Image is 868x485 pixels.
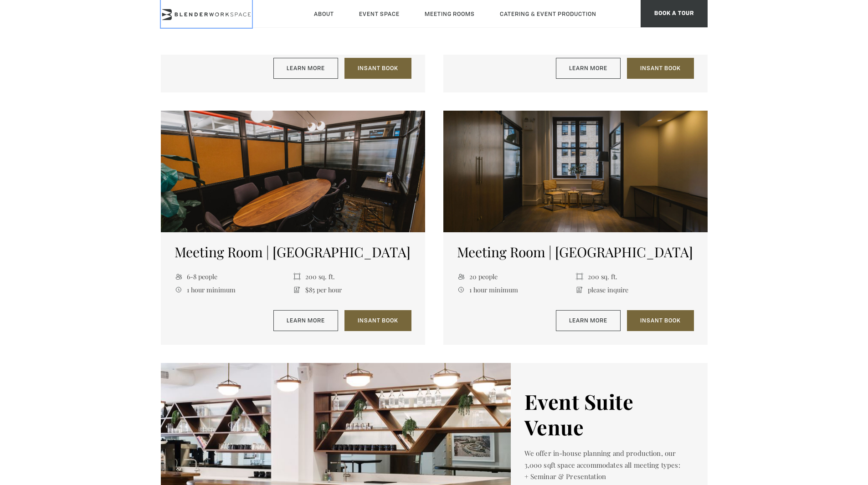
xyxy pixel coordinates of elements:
[175,283,293,296] li: 1 hour minimum
[575,270,694,283] li: 200 sq. ft.
[344,58,411,79] a: Insant Book
[293,283,411,296] li: $85 per hour
[704,368,868,485] iframe: Chat Widget
[457,283,575,296] li: 1 hour minimum
[293,270,411,283] li: 200 sq. ft.
[524,389,694,440] h5: Event Suite Venue
[556,310,621,331] a: Learn More
[344,310,411,331] a: Insant Book
[627,58,694,79] a: Insant Book
[575,283,694,296] li: please inquire
[627,310,694,331] a: Insant Book
[556,58,621,79] a: Learn More
[273,310,338,331] a: Learn More
[175,244,411,260] h5: Meeting Room | [GEOGRAPHIC_DATA]
[175,270,293,283] li: 6-8 people
[273,58,338,79] a: Learn More
[457,244,694,260] h5: Meeting Room | [GEOGRAPHIC_DATA]
[457,270,575,283] li: 20 people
